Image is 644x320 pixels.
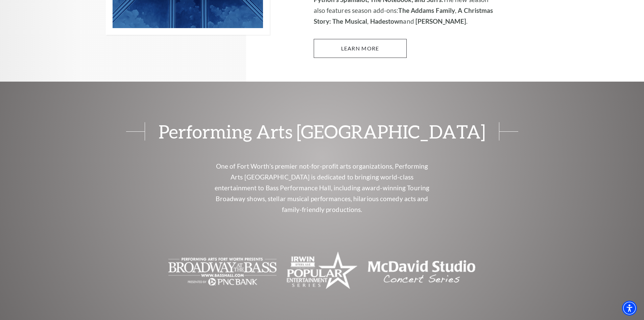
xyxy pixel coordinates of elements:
span: Performing Arts [GEOGRAPHIC_DATA] [145,122,499,141]
strong: Hadestown [370,17,403,25]
strong: A Christmas Story: The Musical [314,6,493,25]
img: The image is blank or empty. [168,251,277,292]
img: The image is completely blank with no visible content. [287,249,357,294]
p: One of Fort Worth’s premier not-for-profit arts organizations, Performing Arts [GEOGRAPHIC_DATA] ... [212,161,432,215]
strong: The Addams Family [398,6,455,14]
a: Text logo for "McDavid Studio Concert Series" in a clean, modern font. - open in a new tab [367,267,476,275]
a: The image is blank or empty. - open in a new tab [168,267,277,275]
a: Learn More 2025-2026 Broadway at the Bass Season presented by PNC Bank [314,39,407,58]
a: The image is completely blank with no visible content. - open in a new tab [287,267,357,275]
div: Accessibility Menu [622,301,637,316]
img: Text logo for "McDavid Studio Concert Series" in a clean, modern font. [367,251,476,292]
strong: [PERSON_NAME] [415,17,466,25]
